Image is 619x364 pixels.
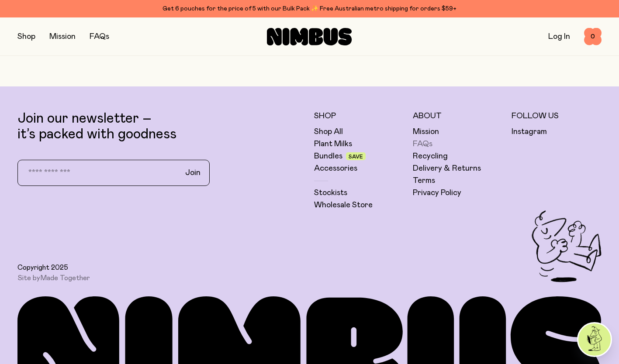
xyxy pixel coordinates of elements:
[584,28,602,45] button: 0
[548,33,570,41] a: Log In
[349,154,363,159] span: Save
[90,33,109,41] a: FAQs
[314,111,404,121] h5: Shop
[49,33,76,41] a: Mission
[413,188,461,198] a: Privacy Policy
[17,111,305,142] p: Join our newsletter – it’s packed with goodness
[17,263,68,272] span: Copyright 2025
[413,139,432,149] a: FAQs
[185,168,201,178] span: Join
[17,274,90,282] span: Site by
[314,163,357,174] a: Accessories
[40,275,90,282] a: Made Together
[512,111,602,121] h5: Follow Us
[17,3,602,14] div: Get 6 pouches for the price of 5 with our Bulk Pack ✨ Free Australian metro shipping for orders $59+
[413,111,503,121] h5: About
[314,188,347,198] a: Stockists
[314,139,352,149] a: Plant Milks
[578,323,611,356] img: agent
[413,127,439,137] a: Mission
[314,200,373,210] a: Wholesale Store
[314,151,342,161] a: Bundles
[413,151,448,161] a: Recycling
[314,127,343,137] a: Shop All
[413,175,435,186] a: Terms
[512,127,547,137] a: Instagram
[178,164,207,182] button: Join
[413,163,481,174] a: Delivery & Returns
